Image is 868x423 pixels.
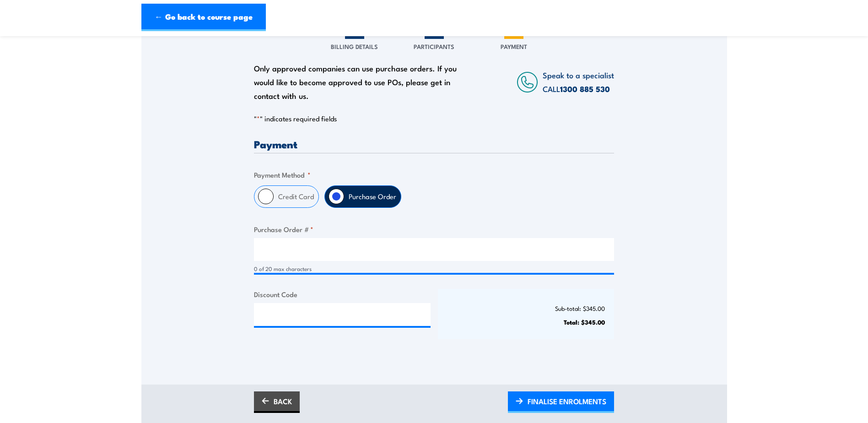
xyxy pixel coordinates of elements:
a: 1300 885 530 [560,83,610,95]
div: Only approved companies can use purchase orders. If you would like to become approved to use POs,... [254,61,462,103]
h3: Payment [254,139,614,149]
span: Payment [501,42,527,51]
label: Credit Card [274,186,318,207]
a: ← Go back to course page [141,4,266,31]
span: Participants [414,42,454,51]
p: " " indicates required fields [254,114,614,123]
p: Sub-total: $345.00 [447,305,605,312]
div: 0 of 20 max characters [254,265,614,273]
span: Billing Details [331,42,378,51]
label: Discount Code [254,289,431,299]
span: Speak to a specialist CALL [543,69,614,94]
a: FINALISE ENROLMENTS [508,391,614,413]
legend: Payment Method [254,169,311,180]
a: BACK [254,391,300,413]
span: FINALISE ENROLMENTS [528,389,606,413]
strong: Total: $345.00 [564,317,605,326]
label: Purchase Order # [254,224,614,234]
label: Purchase Order [344,186,401,207]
